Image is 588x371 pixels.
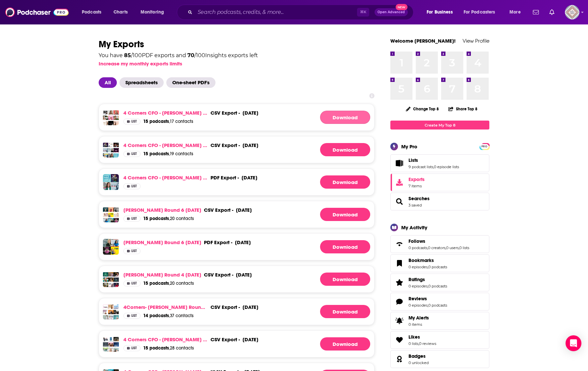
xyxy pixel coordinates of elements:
button: Change Top 8 [402,105,443,113]
span: csv [211,110,220,116]
a: 9 podcast lists [408,165,433,169]
img: Powerful Women Rising - A Business Podcast for Female Entrepreneurs [114,348,119,353]
img: This Is Small Business [103,278,108,283]
a: Ratings [408,277,447,282]
a: Badges [408,353,429,359]
img: The Small Business Startup School – Business Notes | Financial Literacy | Retail Psychology – For... [114,272,119,278]
button: open menu [136,7,173,18]
div: [DATE] [235,239,251,245]
span: 15 podcasts [143,119,169,124]
span: ⌘ K [357,8,369,17]
a: 0 reviews [419,341,436,346]
img: The Jennifer Allwood Show | The Christian Business Coach for Women [108,315,114,320]
img: Wings of Inspired Business [111,174,119,182]
span: Likes [408,334,420,340]
img: Podchaser - Follow, Share and Rate Podcasts [5,6,69,19]
a: 0 episode lists [434,165,459,169]
img: SHE-TALKS with Lisa Jones [114,213,119,218]
span: Spreadsheets [119,77,164,88]
span: My Alerts [393,316,406,325]
span: csv [211,142,220,148]
span: All [99,77,117,88]
a: 4 Corners CFO - [PERSON_NAME] Round 2 [DATE] [123,336,208,343]
a: 0 lists [459,245,469,250]
a: 0 creators [428,245,445,250]
div: [DATE] [243,142,258,148]
span: List [131,347,137,350]
span: Charts [114,8,128,17]
img: Her First 3 Years - A podcast for women entrepreneurs [114,116,119,121]
span: Open Advanced [377,11,405,14]
img: Small Business Rundown [114,278,119,283]
img: Deals with Heels - Where Female Entrepreneurs Thrive [103,213,108,218]
img: Grow Your Law Firm [103,348,108,353]
a: Reviews [393,297,406,306]
a: Generating File [320,143,370,156]
span: List [131,217,137,220]
span: PRO [480,144,488,149]
a: 15 podcasts,20 contacts [143,280,194,286]
a: Reviews [408,296,447,302]
img: The Finance Cafe [114,310,119,315]
span: Podcasts [82,8,101,17]
img: Celebrating Women [114,148,119,153]
span: For Business [427,8,453,17]
a: Searches [408,196,430,202]
span: Bookmarks [408,257,434,263]
a: Searches [393,197,406,206]
a: Show notifications dropdown [530,7,541,18]
img: Like a boss with Elizabeth Laurenzana [103,247,111,255]
a: Generating File [320,111,370,124]
span: New [396,4,408,10]
span: csv [204,272,214,278]
a: 0 podcasts [428,265,447,269]
a: My Alerts [390,312,489,330]
img: SMALL BUSINESS FINANCE – Your Guide to Business Tax Planning & CPA Tax Advice [108,283,114,288]
a: 0 unlocked [408,360,429,365]
img: Stacking Your Team | Leadership Advisor for Women Entrepreneurs [108,153,114,159]
a: 15 podcasts,19 contacts [143,151,193,157]
img: Look What She Built by Jaime Foster [103,116,108,121]
img: CEO School [108,207,114,213]
span: Exports [393,178,406,187]
div: You have / 100 PDF exports and / 100 Insights exports left [99,53,258,58]
a: 4 Corners CFO - [PERSON_NAME] Round 9 - [DATE] (Copy) [123,110,208,116]
a: Welcome [PERSON_NAME]! [390,38,456,44]
a: Badges [393,354,406,364]
a: Generating File [320,337,370,351]
span: Follows [408,238,425,244]
img: Accelerate Your Business Growth [103,174,111,182]
span: 14 podcasts [143,313,169,318]
img: Entreprenista [108,342,114,348]
a: 0 podcasts [408,245,427,250]
span: Reviews [390,293,489,311]
img: Powerhouse Women [108,348,114,353]
span: Ratings [390,274,489,291]
img: The C-Suite Mentor - Business Growth for Small Business Leaders with Theresa Cantley [108,278,114,283]
span: 15 podcasts [143,151,169,157]
span: List [131,185,137,188]
img: Potential to Powerhouse: Success Secrets for Women Entrepreneurs [114,110,119,116]
div: export - [211,174,239,181]
span: PDF [204,239,213,245]
img: She Who Dares Podcast [103,110,108,116]
span: Exports [408,176,425,182]
a: 0 users [446,245,459,250]
div: My Pro [401,143,417,150]
img: Tip the Scales [114,342,119,348]
span: 15 podcasts [143,216,169,221]
a: 0 podcasts [428,303,447,308]
img: Like Nobody's Business with Emily Cassel [103,315,108,320]
div: export - [211,336,240,343]
span: 0 items [408,322,429,327]
span: csv [204,207,214,213]
span: Likes [390,331,489,349]
span: List [131,282,137,285]
a: Follows [408,238,469,244]
img: Small Business Growth Podcast [108,272,114,278]
span: My Alerts [408,315,429,321]
img: Figure 8 [108,218,114,223]
a: 4 corners CFO - [PERSON_NAME] Round 7 - [DATE] (Copy) [123,142,208,148]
